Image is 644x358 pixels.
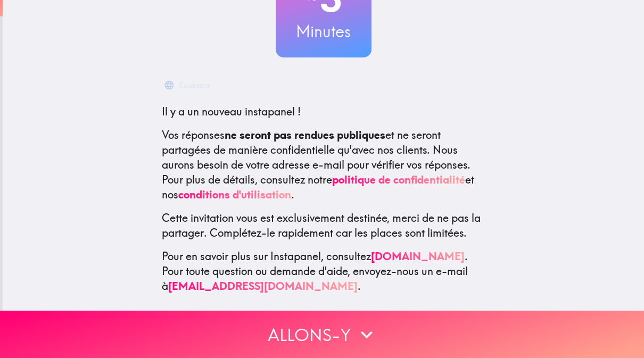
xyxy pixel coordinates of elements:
span: Il y a un nouveau instapanel ! [162,105,301,118]
a: [EMAIL_ADDRESS][DOMAIN_NAME] [168,279,358,293]
p: Pour en savoir plus sur Instapanel, consultez . Pour toute question ou demande d'aide, envoyez-no... [162,249,485,294]
h3: Minutes [276,20,371,43]
div: Euskara [179,78,210,93]
p: Cette invitation vous est exclusivement destinée, merci de ne pas la partager. Complétez-le rapid... [162,211,485,240]
button: Euskara [162,74,214,96]
a: conditions d'utilisation [178,188,291,201]
b: ne seront pas rendues publiques [225,128,385,141]
a: [DOMAIN_NAME] [371,249,465,263]
a: politique de confidentialité [332,173,465,186]
p: Vos réponses et ne seront partagées de manière confidentielle qu'avec nos clients. Nous aurons be... [162,128,485,202]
